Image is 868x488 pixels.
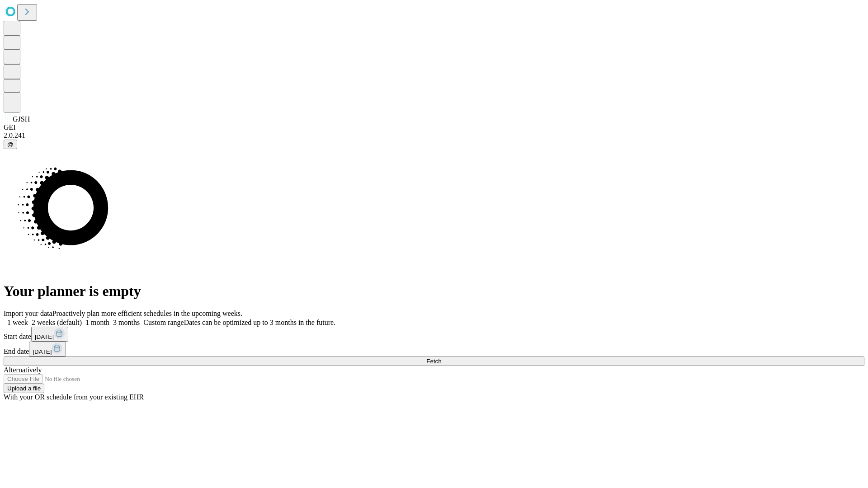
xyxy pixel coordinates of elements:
button: Fetch [4,357,864,366]
div: End date [4,342,864,357]
span: GJSH [13,115,30,123]
span: Dates can be optimized up to 3 months in the future. [184,319,335,326]
span: Alternatively [4,366,42,374]
span: With your OR schedule from your existing EHR [4,393,144,401]
span: @ [7,141,14,148]
span: Proactively plan more efficient schedules in the upcoming weeks. [52,310,242,317]
button: [DATE] [29,342,66,357]
span: [DATE] [35,333,54,340]
span: Import your data [4,310,52,317]
span: 3 months [113,319,140,326]
button: Upload a file [4,384,44,393]
span: [DATE] [33,348,52,355]
span: Fetch [426,358,441,365]
div: Start date [4,327,864,342]
div: GEI [4,123,864,131]
span: 1 month [85,319,109,326]
button: [DATE] [31,327,68,342]
span: 2 weeks (default) [32,319,82,326]
span: Custom range [143,319,184,326]
span: 1 week [7,319,28,326]
h1: Your planner is empty [4,283,864,300]
button: @ [4,140,17,149]
div: 2.0.241 [4,131,864,140]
